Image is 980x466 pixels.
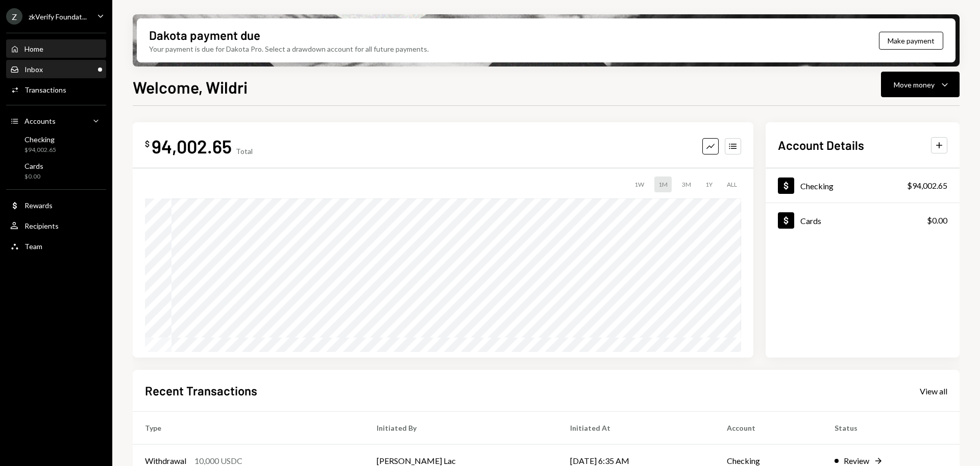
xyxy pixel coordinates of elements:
a: Recipients [6,216,106,235]
div: View all [920,386,947,396]
a: Cards$0.00 [6,159,106,183]
th: Initiated By [364,412,558,445]
a: Rewards [6,196,106,214]
div: Cards [800,216,821,226]
div: Inbox [24,65,43,74]
div: 3M [678,176,695,192]
h1: Welcome, Wildri [133,77,248,97]
div: Move money [894,79,935,90]
div: $0.00 [927,214,947,227]
a: Home [6,39,106,58]
div: $94,002.65 [907,180,947,192]
div: Z [6,8,22,25]
div: 1Y [701,176,717,192]
th: Status [822,412,960,445]
a: View all [920,385,947,396]
button: Make payment [879,32,943,50]
a: Transactions [6,80,106,99]
div: ALL [723,176,741,192]
th: Account [715,412,822,445]
a: Team [6,237,106,255]
a: Cards$0.00 [766,203,960,237]
th: Initiated At [558,412,714,445]
div: Home [24,45,43,53]
div: 1W [630,176,648,192]
div: Recipients [24,221,59,230]
div: Checking [800,181,834,191]
button: Move money [881,72,960,97]
div: Cards [24,162,43,170]
div: Total [236,147,253,156]
div: $94,002.65 [24,146,56,154]
div: Transactions [24,85,66,94]
th: Type [133,412,364,445]
div: Dakota payment due [149,27,260,43]
h2: Recent Transactions [145,382,257,399]
a: Checking$94,002.65 [766,168,960,203]
div: zkVerify Foundat... [29,12,87,21]
div: Accounts [24,117,56,125]
div: $0.00 [24,172,43,181]
div: $ [145,139,150,149]
div: Your payment is due for Dakota Pro. Select a drawdown account for all future payments. [149,43,429,54]
h2: Account Details [778,137,864,153]
div: 94,002.65 [152,135,232,158]
div: Checking [24,135,56,144]
div: Rewards [24,201,53,210]
a: Inbox [6,60,106,78]
div: Team [24,242,42,251]
a: Accounts [6,112,106,130]
div: 1M [654,176,672,192]
a: Checking$94,002.65 [6,132,106,157]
